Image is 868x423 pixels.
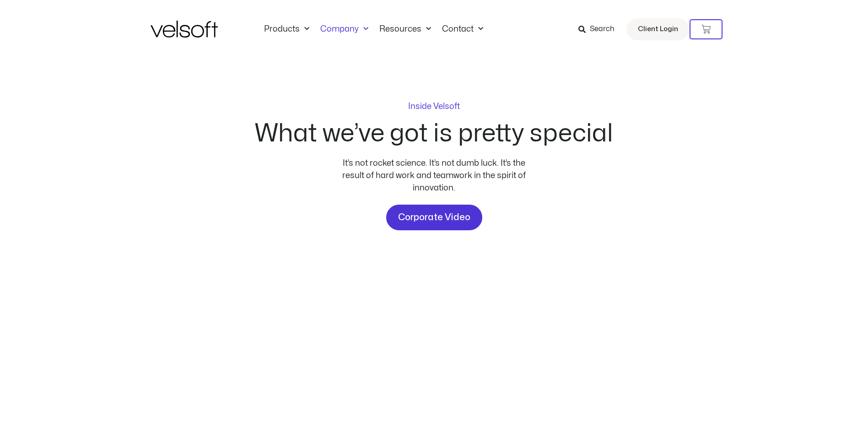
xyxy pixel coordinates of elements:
[259,24,315,34] a: ProductsMenu Toggle
[398,210,470,225] span: Corporate Video
[255,121,613,146] h2: What we’ve got is pretty special
[151,21,218,38] img: Velsoft Training Materials
[638,23,678,35] span: Client Login
[338,157,530,194] div: It’s not rocket science. It’s not dumb luck. It’s the result of hard work and teamwork in the spi...
[626,18,690,40] a: Client Login
[590,23,615,35] span: Search
[386,205,482,230] a: Corporate Video
[315,24,374,34] a: CompanyMenu Toggle
[374,24,437,34] a: ResourcesMenu Toggle
[578,22,621,37] a: Search
[259,24,489,34] nav: Menu
[408,103,460,111] p: Inside Velsoft
[437,24,489,34] a: ContactMenu Toggle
